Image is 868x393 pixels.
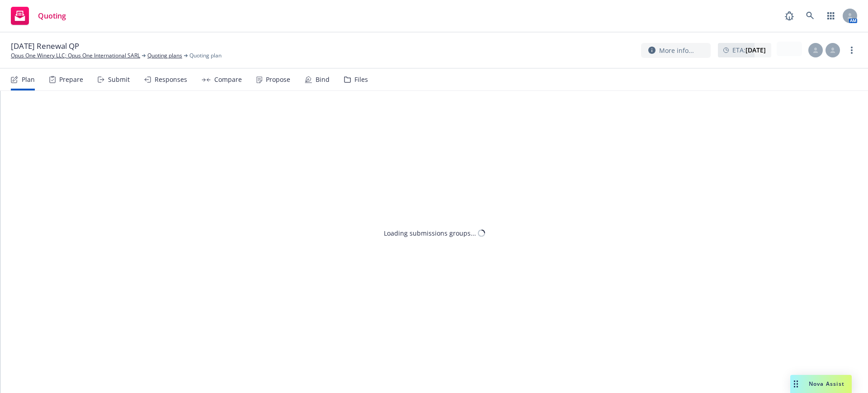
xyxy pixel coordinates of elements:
a: Report a Bug [780,7,798,25]
a: more [846,45,857,56]
span: ETA : [732,45,766,55]
a: Quoting plans [147,52,182,60]
span: Quoting [38,12,66,19]
a: Search [801,7,819,25]
div: Files [354,76,368,83]
a: Switch app [822,7,840,25]
div: Compare [214,76,242,83]
div: Prepare [59,76,83,83]
span: Quoting plan [189,52,222,60]
a: Opus One Winery LLC; Opus One International SARL [11,52,140,60]
button: Nova Assist [790,375,852,393]
div: Submit [108,76,130,83]
div: Drag to move [790,375,802,393]
div: Bind [316,76,330,83]
button: More info... [641,43,711,58]
span: More info... [659,46,694,55]
div: Propose [266,76,290,83]
span: [DATE] Renewal QP [11,41,79,52]
span: Nova Assist [809,380,844,388]
strong: [DATE] [745,46,766,54]
div: Responses [155,76,187,83]
a: Quoting [7,3,70,28]
div: Plan [22,76,35,83]
div: Loading submissions groups... [384,228,476,238]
